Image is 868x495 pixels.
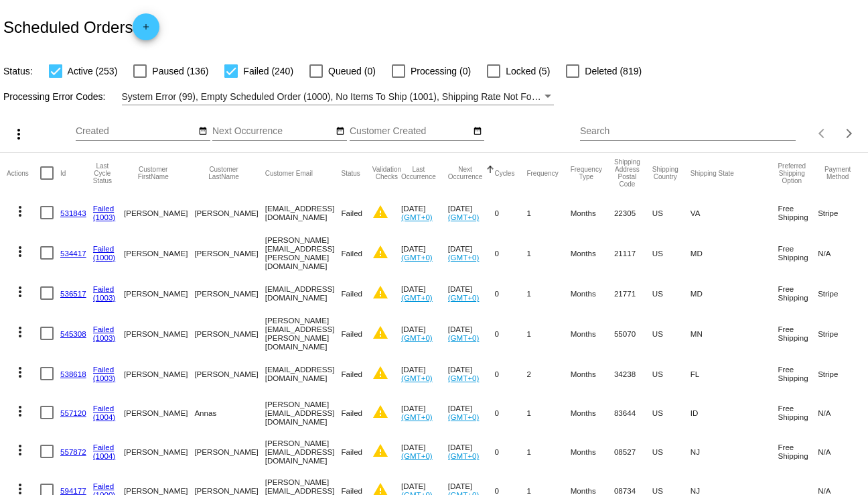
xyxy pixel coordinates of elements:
mat-cell: 1 [526,274,570,313]
mat-icon: warning [372,244,388,260]
span: Failed (240) [243,63,293,79]
button: Change sorting for ShippingPostcode [614,158,640,188]
a: (1000) [93,253,116,262]
mat-cell: 1 [526,393,570,432]
mat-cell: 2 [526,354,570,393]
mat-cell: US [652,432,691,471]
mat-cell: [DATE] [401,274,448,313]
mat-cell: US [652,393,691,432]
a: (GMT+0) [401,333,433,342]
button: Change sorting for CustomerEmail [265,169,313,177]
mat-cell: MN [691,313,778,354]
mat-icon: more_vert [12,442,28,458]
a: (1003) [93,293,116,302]
mat-cell: Months [571,313,614,354]
mat-icon: more_vert [11,126,27,142]
mat-cell: Months [571,274,614,313]
mat-cell: 1 [526,432,570,471]
mat-cell: [DATE] [448,193,495,232]
mat-cell: Free Shipping [778,232,818,274]
button: Change sorting for NextOccurrenceUtc [448,166,483,180]
a: (GMT+0) [401,374,433,382]
a: Failed [93,244,115,253]
mat-cell: [DATE] [401,232,448,274]
mat-cell: [EMAIL_ADDRESS][DOMAIN_NAME] [265,354,342,393]
span: Failed [341,486,362,495]
mat-cell: FL [691,354,778,393]
a: (GMT+0) [448,374,480,382]
button: Change sorting for CustomerLastName [194,166,252,180]
mat-cell: [PERSON_NAME] [124,393,194,432]
span: Failed [341,329,362,338]
a: (GMT+0) [401,293,433,302]
mat-cell: [PERSON_NAME] [194,313,265,354]
mat-cell: [PERSON_NAME] [124,232,194,274]
mat-cell: [PERSON_NAME] [124,274,194,313]
mat-cell: [DATE] [448,232,495,274]
span: Processing (0) [411,63,471,79]
mat-icon: warning [372,325,388,341]
span: Paused (136) [152,63,208,79]
mat-icon: more_vert [12,203,28,219]
button: Change sorting for FrequencyType [571,166,602,180]
mat-cell: 0 [494,354,526,393]
mat-cell: Months [571,193,614,232]
a: (1004) [93,451,116,460]
mat-cell: MD [691,232,778,274]
mat-cell: 1 [526,313,570,354]
mat-cell: Free Shipping [778,432,818,471]
mat-cell: [DATE] [448,432,495,471]
mat-icon: warning [372,443,388,459]
input: Next Occurrence [212,126,333,137]
a: 545308 [60,329,86,338]
a: (GMT+0) [401,451,433,460]
mat-cell: 0 [494,393,526,432]
mat-cell: US [652,313,691,354]
button: Change sorting for LastOccurrenceUtc [401,166,436,180]
mat-header-cell: Validation Checks [372,153,401,193]
mat-cell: [PERSON_NAME] [194,193,265,232]
button: Change sorting for Status [341,169,360,177]
mat-icon: warning [372,204,388,220]
mat-cell: [DATE] [448,313,495,354]
mat-icon: date_range [198,126,208,137]
a: (1004) [93,412,116,421]
mat-icon: more_vert [12,324,28,340]
a: Failed [93,365,115,374]
mat-cell: Free Shipping [778,274,818,313]
a: 534417 [60,249,86,258]
mat-cell: [DATE] [401,313,448,354]
span: Locked (5) [506,63,550,79]
mat-cell: 21771 [614,274,652,313]
mat-cell: ID [691,393,778,432]
span: Processing Error Codes: [3,91,106,102]
a: (GMT+0) [448,253,480,262]
a: (GMT+0) [401,412,433,421]
mat-icon: more_vert [12,403,28,419]
mat-cell: [PERSON_NAME][EMAIL_ADDRESS][DOMAIN_NAME] [265,393,342,432]
mat-cell: [DATE] [448,393,495,432]
mat-cell: [PERSON_NAME] [194,274,265,313]
a: (GMT+0) [401,253,433,262]
mat-select: Filter by Processing Error Codes [122,89,555,105]
a: 594177 [60,486,86,495]
mat-cell: 22305 [614,193,652,232]
mat-cell: [EMAIL_ADDRESS][DOMAIN_NAME] [265,193,342,232]
a: Failed [93,443,115,451]
mat-icon: warning [372,284,388,300]
button: Previous page [809,120,836,147]
a: (GMT+0) [401,213,433,221]
mat-icon: date_range [336,126,345,137]
a: 536517 [60,289,86,298]
span: Failed [341,370,362,378]
button: Change sorting for LastProcessingCycleId [93,162,112,184]
span: Queued (0) [328,63,376,79]
mat-cell: US [652,193,691,232]
mat-cell: US [652,274,691,313]
mat-cell: [PERSON_NAME] [124,354,194,393]
span: Failed [341,249,362,258]
mat-cell: [PERSON_NAME] [124,432,194,471]
a: Failed [93,204,115,213]
mat-cell: VA [691,193,778,232]
mat-cell: [PERSON_NAME] [124,313,194,354]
